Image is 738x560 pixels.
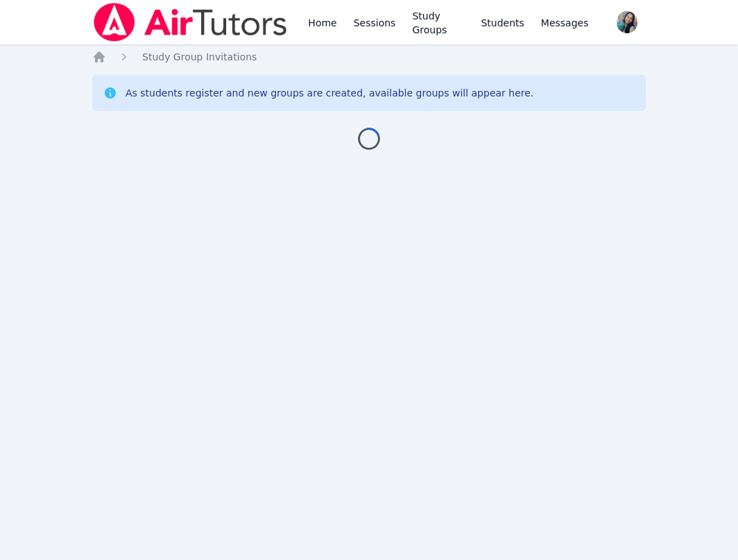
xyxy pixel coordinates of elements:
[142,50,257,64] a: Study Group Invitations
[142,51,257,62] span: Study Group Invitations
[126,86,533,100] div: As students register and new groups are created, available groups will appear here.
[92,50,646,64] nav: Breadcrumb
[92,3,289,42] img: Air Tutors
[541,16,589,30] span: Messages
